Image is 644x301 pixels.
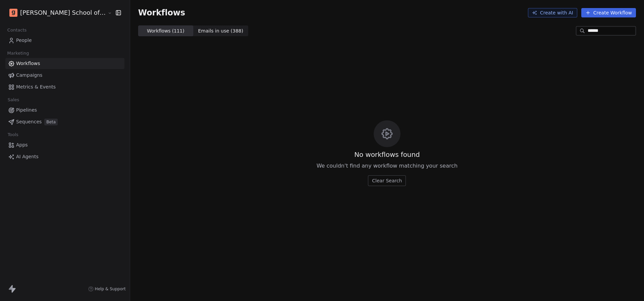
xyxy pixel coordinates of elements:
[8,7,103,18] button: [PERSON_NAME] School of Finance LLP
[368,175,406,186] button: Clear Search
[16,60,40,67] span: Workflows
[44,119,58,125] span: Beta
[5,70,124,81] a: Campaigns
[5,151,124,162] a: AI Agents
[9,9,17,17] img: Goela%20School%20Logos%20(4).png
[581,8,636,17] button: Create Workflow
[16,118,42,125] span: Sequences
[5,35,124,46] a: People
[16,72,42,79] span: Campaigns
[198,27,244,35] span: Emails in use ( 388 )
[317,162,458,170] span: We couldn't find any workflow matching your search
[88,286,126,292] a: Help & Support
[138,8,185,17] span: Workflows
[5,130,21,140] span: Tools
[95,286,126,292] span: Help & Support
[5,58,124,69] a: Workflows
[20,8,106,17] span: [PERSON_NAME] School of Finance LLP
[16,141,28,148] span: Apps
[16,153,39,160] span: AI Agents
[5,139,124,150] a: Apps
[16,37,32,44] span: People
[4,25,30,35] span: Contacts
[16,107,37,114] span: Pipelines
[5,105,124,116] a: Pipelines
[528,8,577,17] button: Create with AI
[354,150,420,159] span: No workflows found
[5,116,124,127] a: SequencesBeta
[4,48,32,58] span: Marketing
[5,81,124,93] a: Metrics & Events
[16,83,56,91] span: Metrics & Events
[5,95,22,105] span: Sales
